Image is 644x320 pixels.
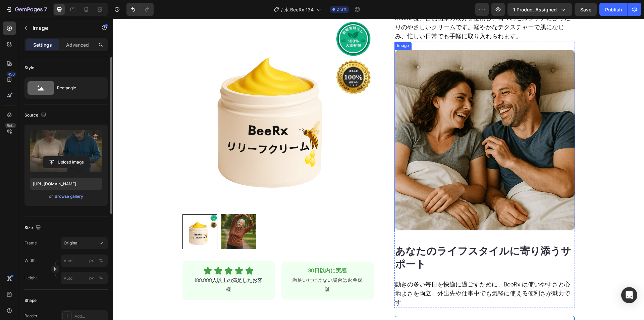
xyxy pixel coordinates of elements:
div: Publish [605,6,622,13]
button: 1 product assigned [507,3,572,16]
span: 水 BeeRx 134 [284,6,314,13]
div: Open Intercom Messenger [621,287,637,303]
input: https://example.com/image.jpg [30,178,102,190]
span: Original [64,240,78,246]
div: Size [24,223,42,232]
span: 満足いただけない場合は返金保証 [179,258,250,273]
div: Shape [24,298,37,304]
label: Frame [24,240,37,246]
span: or [49,192,53,200]
div: Border [24,313,38,319]
label: Height [24,275,37,281]
div: px [89,275,94,281]
p: 7 [44,5,47,13]
span: Draft [336,6,346,12]
button: Publish [599,3,628,16]
div: Rectangle [57,80,98,96]
div: Add... [74,313,106,319]
div: Source [24,111,48,120]
p: 動きの多い毎日を快適に過ごすために、BeeRx は使いやすさと心地よさを両立。外出先や仕事中でも気軽に使える便利さが魅力です。 [282,261,461,288]
button: 7 [3,3,50,16]
button: px [97,274,105,282]
div: px [89,258,94,264]
label: Width [24,258,36,264]
div: Browse gallery [55,193,83,199]
button: Upload Image [43,156,90,168]
strong: あなたのライフスタイルに寄り添うサポート [282,226,458,252]
div: Image [283,24,297,30]
button: % [88,257,96,265]
button: px [97,257,105,265]
div: 450 [6,72,16,77]
p: Image [33,24,90,32]
div: Style [24,65,34,71]
span: / [281,6,283,13]
button: Original [61,237,108,249]
span: 1 product assigned [513,6,557,13]
button: % [88,274,96,282]
button: Save [575,3,597,16]
span: Save [580,7,591,12]
input: px% [61,272,108,284]
p: Advanced [66,41,89,48]
div: % [99,275,103,281]
div: Beta [5,123,16,128]
button: Browse gallery [54,193,84,200]
input: px% [61,255,108,267]
iframe: Design area [113,19,644,320]
p: Settings [33,41,52,48]
img: gempages_577595790776599228-3e5454a3-72fc-4191-a221-cfa6e9561735.png [281,31,462,212]
strong: 30日以内に実感 [195,248,233,255]
div: Undo/Redo [126,3,154,16]
div: % [99,258,103,264]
